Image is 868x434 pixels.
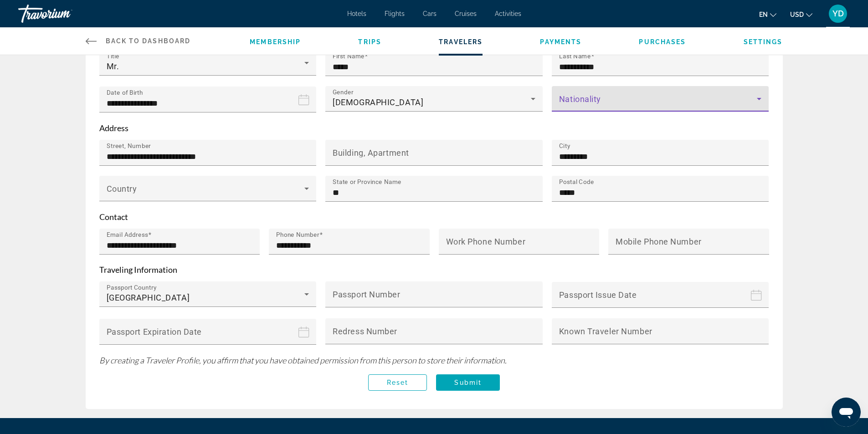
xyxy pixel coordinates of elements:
mat-label: Gender [333,89,354,96]
span: en [759,11,768,18]
button: Change currency [790,8,812,21]
mat-label: Mobile Phone Number [616,237,702,246]
p: By creating a Traveler Profile, you affirm that you have obtained permission from this person to ... [99,355,769,365]
a: Settings [744,38,783,46]
a: Purchases [639,38,686,46]
mat-label: Last Name [559,53,591,60]
a: Activities [495,10,521,17]
span: Mr. [107,61,119,71]
span: Submit [454,379,482,386]
a: Cruises [455,10,477,17]
button: Passport expiration date [99,318,317,355]
mat-label: Title [107,53,119,60]
mat-label: Country [107,184,137,194]
a: Travelers [439,38,483,46]
p: Address [99,123,769,133]
span: Back to Dashboard [106,37,191,45]
p: Contact [99,212,769,222]
p: Traveling Information [99,265,769,275]
mat-label: Work Phone Number [446,237,526,246]
mat-label: Phone Number [276,231,319,239]
button: Date of birth [99,86,317,123]
span: [GEOGRAPHIC_DATA] [107,293,190,302]
mat-label: First Name [333,53,365,60]
mat-label: Redress Number [333,327,397,336]
mat-label: Known Traveler Number [559,327,652,336]
a: Cars [423,10,437,17]
mat-label: Postal Code [559,179,594,186]
mat-label: Passport Number [333,290,400,299]
mat-label: Nationality [559,94,601,104]
button: Change language [759,8,776,21]
button: Passport issue date [552,281,769,318]
button: Reset [368,374,427,391]
a: Travorium [18,2,109,26]
a: Trips [358,38,381,46]
a: Flights [385,10,405,17]
a: Payments [540,38,581,46]
iframe: Button to launch messaging window [832,398,861,427]
span: YD [832,9,844,18]
mat-label: Email Address [107,231,148,239]
button: User Menu [826,4,850,23]
mat-label: State or Province Name [333,179,401,186]
button: Submit [436,374,500,391]
mat-label: Passport Country [107,284,157,291]
span: USD [790,11,804,18]
a: Membership [250,38,301,46]
mat-label: Street, Number [107,143,151,150]
span: Reset [387,379,409,386]
a: Back to Dashboard [86,27,191,55]
span: [DEMOGRAPHIC_DATA] [333,97,423,107]
mat-label: Building, Apartment [333,148,409,158]
mat-label: City [559,143,570,150]
a: Hotels [347,10,366,17]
